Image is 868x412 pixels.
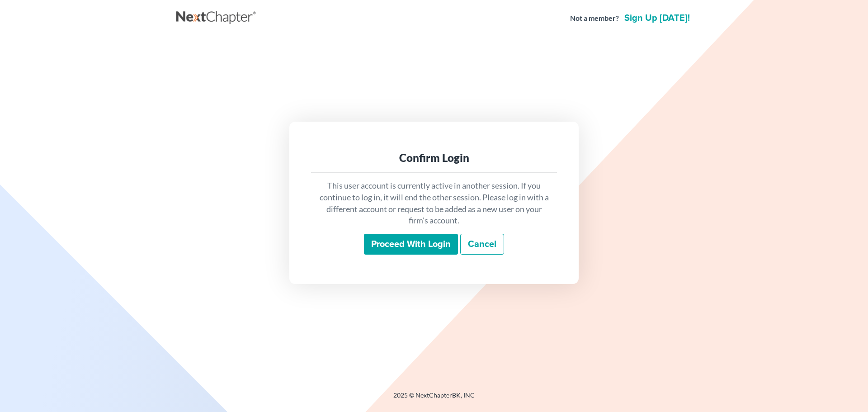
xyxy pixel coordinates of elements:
[318,180,550,227] p: This user account is currently active in another session. If you continue to log in, it will end ...
[460,234,504,255] a: Cancel
[623,14,692,23] a: Sign up [DATE]!
[570,13,619,24] strong: Not a member?
[318,151,550,165] div: Confirm Login
[364,234,458,255] input: Proceed with login
[176,391,692,407] div: 2025 © NextChapterBK, INC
